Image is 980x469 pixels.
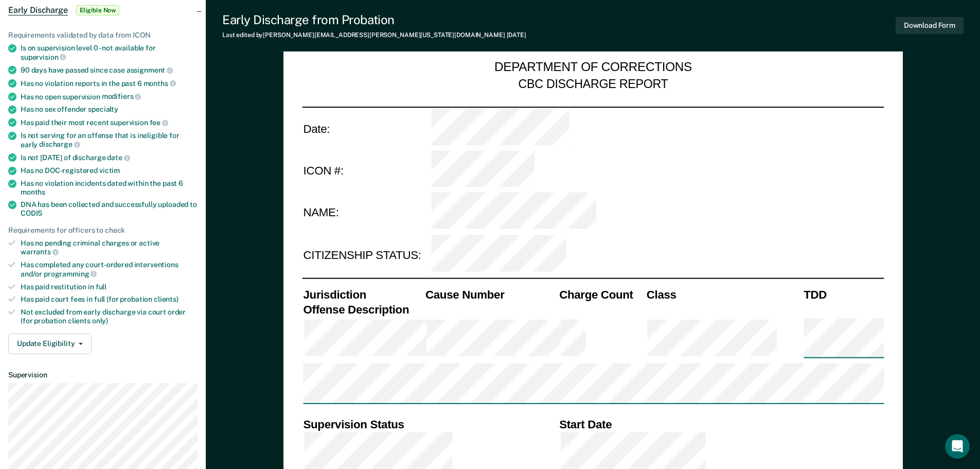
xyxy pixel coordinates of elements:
span: only) [92,317,108,325]
span: Eligible Now [76,5,120,15]
div: 90 days have passed since case [21,65,198,75]
td: ICON #: [302,149,430,192]
div: Last edited by [PERSON_NAME][EMAIL_ADDRESS][PERSON_NAME][US_STATE][DOMAIN_NAME] [222,31,526,39]
span: supervision [21,53,66,61]
span: modifiers [102,92,141,100]
th: TDD [803,287,884,302]
div: Is on supervision level 0 - not available for [21,44,198,61]
div: DNA has been collected and successfully uploaded to [21,200,198,218]
div: Has no violation incidents dated within the past 6 [21,179,198,197]
div: Early Discharge from Probation [222,12,526,27]
th: Offense Description [302,302,424,317]
td: Date: [302,107,430,149]
th: Class [645,287,802,302]
span: clients) [154,295,179,303]
span: discharge [39,140,80,148]
th: Cause Number [424,287,558,302]
div: Is not serving for an offense that is ineligible for early [21,131,198,149]
th: Supervision Status [302,417,558,432]
div: Has no open supervision [21,92,198,101]
div: Requirements validated by data from ICON [8,31,198,40]
div: Not excluded from early discharge via court order (for probation clients [21,308,198,325]
div: Has no pending criminal charges or active [21,239,198,256]
td: CITIZENSHIP STATUS: [302,234,430,276]
th: Charge Count [558,287,646,302]
span: victim [99,166,120,175]
td: NAME: [302,192,430,234]
div: Is not [DATE] of discharge [21,153,198,162]
div: Has no DOC-registered [21,166,198,175]
th: Start Date [558,417,884,432]
th: Jurisdiction [302,287,424,302]
div: Requirements for officers to check [8,226,198,235]
div: DEPARTMENT OF CORRECTIONS [494,60,692,76]
span: fee [150,118,168,127]
span: date [107,153,130,162]
span: specialty [88,105,118,113]
span: months [144,79,176,88]
div: Has paid court fees in full (for probation [21,295,198,304]
div: Has no sex offender [21,105,198,114]
iframe: Intercom live chat [945,434,970,459]
span: Early Discharge [8,5,68,15]
button: Update Eligibility [8,334,92,354]
div: Has paid their most recent supervision [21,118,198,127]
span: CODIS [21,209,42,217]
span: months [21,188,45,196]
span: full [96,283,106,291]
button: Download Form [896,17,964,34]
span: warrants [21,248,59,256]
span: [DATE] [507,31,526,39]
div: Has completed any court-ordered interventions and/or [21,260,198,278]
span: assignment [127,66,173,74]
span: programming [44,270,97,278]
div: CBC DISCHARGE REPORT [518,76,668,92]
dt: Supervision [8,371,198,379]
div: Has no violation reports in the past 6 [21,79,198,88]
div: Has paid restitution in [21,283,198,291]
